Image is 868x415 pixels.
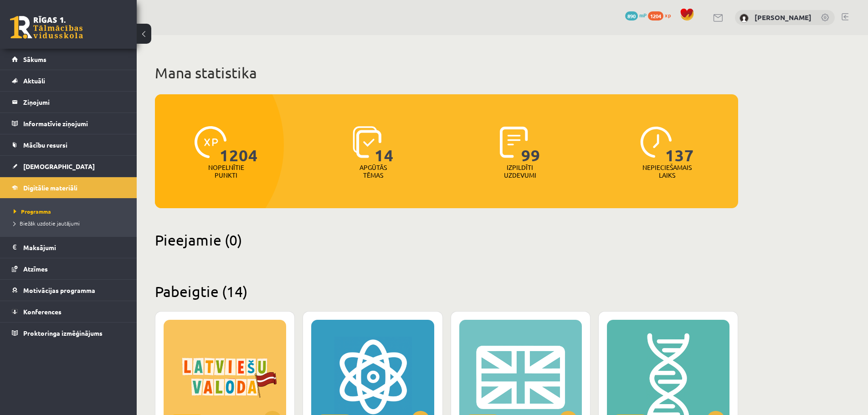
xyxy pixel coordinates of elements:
[14,220,80,227] span: Biežāk uzdotie jautājumi
[23,307,62,316] span: Konferences
[23,237,125,258] legend: Maksājumi
[12,280,125,301] a: Motivācijas programma
[375,126,394,164] span: 14
[14,207,128,215] a: Programma
[12,70,125,91] a: Aktuāli
[353,126,381,158] img: icon-learned-topics-4a711ccc23c960034f471b6e78daf4a3bad4a20eaf4de84257b87e66633f6470.svg
[23,113,125,134] legend: Informatīvie ziņojumi
[23,162,95,170] span: [DEMOGRAPHIC_DATA]
[12,177,125,198] a: Digitālie materiāli
[648,11,675,19] a: 1204 xp
[155,231,738,249] h2: Pieejamie (0)
[208,164,244,179] p: Nopelnītie punkti
[755,13,812,22] a: [PERSON_NAME]
[521,126,540,164] span: 99
[12,134,125,155] a: Mācību resursi
[648,11,663,20] span: 1204
[14,219,128,227] a: Biežāk uzdotie jautājumi
[500,126,528,158] img: icon-completed-tasks-ad58ae20a441b2904462921112bc710f1caf180af7a3daa7317a5a94f2d26646.svg
[23,55,46,63] span: Sākums
[639,11,647,19] span: mP
[625,11,647,19] a: 890 mP
[155,282,738,300] h2: Pabeigtie (14)
[23,141,67,149] span: Mācību resursi
[12,113,125,134] a: Informatīvie ziņojumi
[740,14,749,23] img: Anna Tumanova
[14,208,51,215] span: Programma
[23,265,48,273] span: Atzīmes
[502,164,538,179] p: Izpildīti uzdevumi
[23,329,103,337] span: Proktoringa izmēģinājums
[12,156,125,177] a: [DEMOGRAPHIC_DATA]
[625,11,638,20] span: 890
[640,126,672,158] img: icon-clock-7be60019b62300814b6bd22b8e044499b485619524d84068768e800edab66f18.svg
[155,64,738,82] h1: Mana statistika
[12,323,125,343] a: Proktoringa izmēģinājums
[23,92,125,113] legend: Ziņojumi
[665,126,694,164] span: 137
[355,164,391,179] p: Apgūtās tēmas
[665,11,671,19] span: xp
[10,16,83,39] a: Rīgas 1. Tālmācības vidusskola
[12,92,125,113] a: Ziņojumi
[23,286,95,294] span: Motivācijas programma
[12,258,125,279] a: Atzīmes
[12,49,125,70] a: Sākums
[195,126,226,158] img: icon-xp-0682a9bc20223a9ccc6f5883a126b849a74cddfe5390d2b41b4391c66f2066e7.svg
[23,77,45,85] span: Aktuāli
[642,164,692,179] p: Nepieciešamais laiks
[12,301,125,322] a: Konferences
[23,184,77,192] span: Digitālie materiāli
[12,237,125,258] a: Maksājumi
[220,126,258,164] span: 1204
